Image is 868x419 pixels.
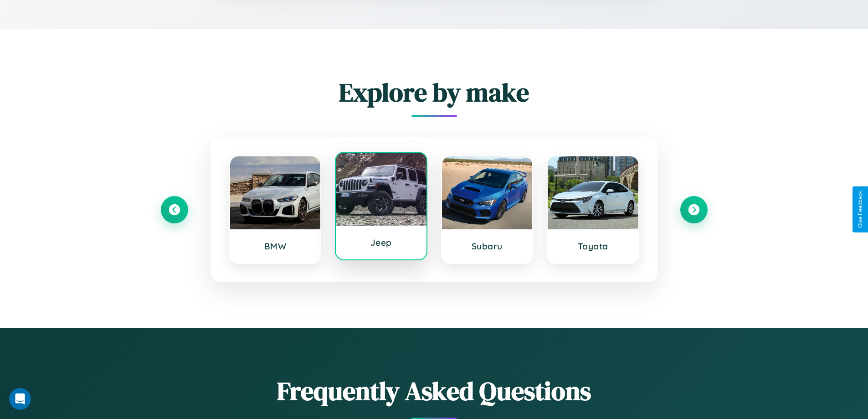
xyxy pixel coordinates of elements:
[239,241,312,252] h3: BMW
[557,241,629,252] h3: Toyota
[451,241,524,252] h3: Subaru
[161,75,708,110] h2: Explore by make
[9,388,31,410] iframe: Intercom live chat
[857,191,863,228] div: Give Feedback
[345,237,417,248] h3: Jeep
[161,373,708,409] h2: Frequently Asked Questions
